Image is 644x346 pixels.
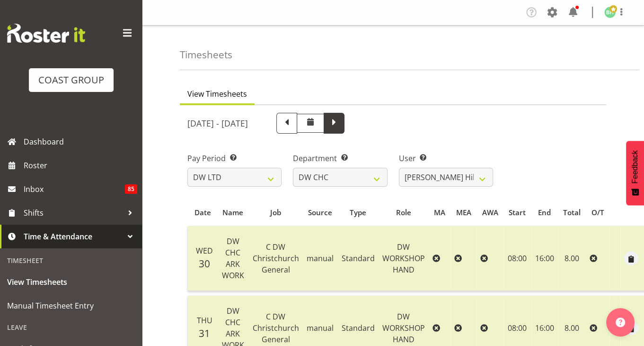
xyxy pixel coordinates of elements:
span: Thu [197,315,212,326]
span: Wed [196,246,213,256]
span: End [538,207,551,218]
div: Timesheet [2,251,140,270]
span: Type [350,207,366,218]
span: 85 [125,184,137,194]
h5: [DATE] - [DATE] [187,118,248,128]
span: DW CHC ARK WORK [222,236,244,281]
span: View Timesheets [187,88,247,100]
span: 31 [199,327,210,340]
span: Date [194,207,211,218]
td: 16:00 [531,226,558,291]
span: Manual Timesheet Entry [7,299,135,313]
span: DW WORKSHOP HAND [382,311,425,345]
h4: Timesheets [180,49,232,60]
span: manual [307,323,334,333]
label: Department [293,153,387,164]
span: 30 [199,257,210,270]
span: Dashboard [24,135,137,149]
button: Feedback - Show survey [626,141,644,205]
span: Feedback [631,150,639,183]
span: manual [307,253,334,264]
label: User [399,153,493,164]
span: AWA [482,207,498,218]
a: View Timesheets [2,270,140,294]
span: Job [270,207,281,218]
div: Leave [2,318,140,337]
span: Roster [24,158,137,173]
span: Name [222,207,243,218]
div: COAST GROUP [38,73,104,87]
label: Pay Period [187,153,282,164]
span: Start [509,207,526,218]
span: MEA [456,207,471,218]
span: C DW Christchurch General [253,311,299,345]
span: Role [396,207,411,218]
span: Total [563,207,581,218]
span: DW WORKSHOP HAND [382,242,425,275]
span: O/T [591,207,604,218]
span: MA [434,207,445,218]
span: Time & Attendance [24,229,123,244]
td: 8.00 [558,226,586,291]
span: Source [308,207,332,218]
a: Manual Timesheet Entry [2,294,140,318]
span: Inbox [24,182,125,196]
img: Rosterit website logo [7,24,85,43]
img: help-xxl-2.png [616,318,625,327]
span: Shifts [24,206,123,220]
td: 08:00 [503,226,531,291]
td: Standard [338,226,379,291]
span: View Timesheets [7,275,135,289]
img: bryan-humprhries1167.jpg [604,7,616,18]
span: C DW Christchurch General [253,242,299,275]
